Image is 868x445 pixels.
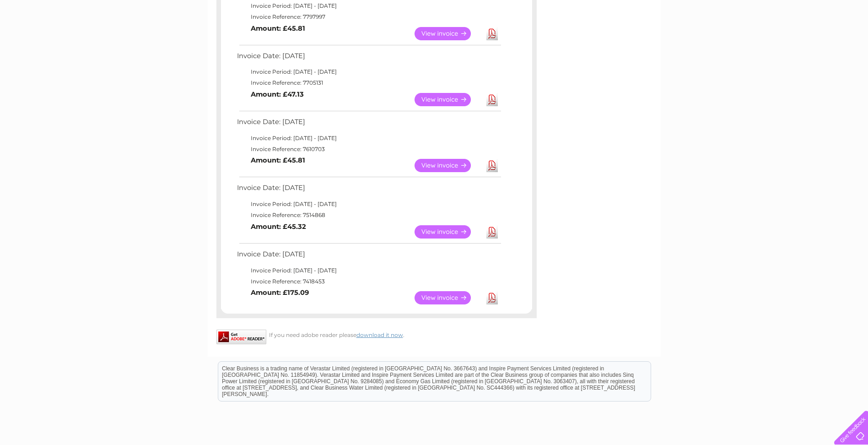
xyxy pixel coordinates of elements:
[235,66,502,77] td: Invoice Period: [DATE] - [DATE]
[486,159,498,172] a: Download
[486,291,498,304] a: Download
[235,199,502,210] td: Invoice Period: [DATE] - [DATE]
[235,210,502,221] td: Invoice Reference: 7514868
[415,291,482,304] a: View
[235,133,502,144] td: Invoice Period: [DATE] - [DATE]
[251,288,309,297] b: Amount: £175.09
[235,248,502,265] td: Invoice Date: [DATE]
[218,5,651,44] div: Clear Business is a trading name of Verastar Limited (registered in [GEOGRAPHIC_DATA] No. 3667643...
[235,11,502,22] td: Invoice Reference: 7797997
[415,27,482,40] a: View
[788,39,802,46] a: Blog
[730,39,750,46] a: Energy
[235,116,502,133] td: Invoice Date: [DATE]
[755,39,783,46] a: Telecoms
[415,159,482,172] a: View
[838,39,859,46] a: Log out
[251,156,305,164] b: Amount: £45.81
[235,144,502,155] td: Invoice Reference: 7610703
[235,265,502,276] td: Invoice Period: [DATE] - [DATE]
[235,276,502,287] td: Invoice Reference: 7418453
[235,50,502,67] td: Invoice Date: [DATE]
[30,24,77,52] img: logo.png
[415,93,482,106] a: View
[251,222,306,231] b: Amount: £45.32
[486,93,498,106] a: Download
[235,77,502,88] td: Invoice Reference: 7705131
[486,225,498,239] a: Download
[695,5,759,16] a: 0333 014 3131
[486,27,498,40] a: Download
[807,39,830,46] a: Contact
[251,90,304,98] b: Amount: £47.13
[251,24,305,33] b: Amount: £45.81
[707,39,724,46] a: Water
[356,331,403,338] a: download it now
[235,182,502,199] td: Invoice Date: [DATE]
[235,0,502,11] td: Invoice Period: [DATE] - [DATE]
[415,225,482,239] a: View
[216,330,537,338] div: If you need adobe reader please .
